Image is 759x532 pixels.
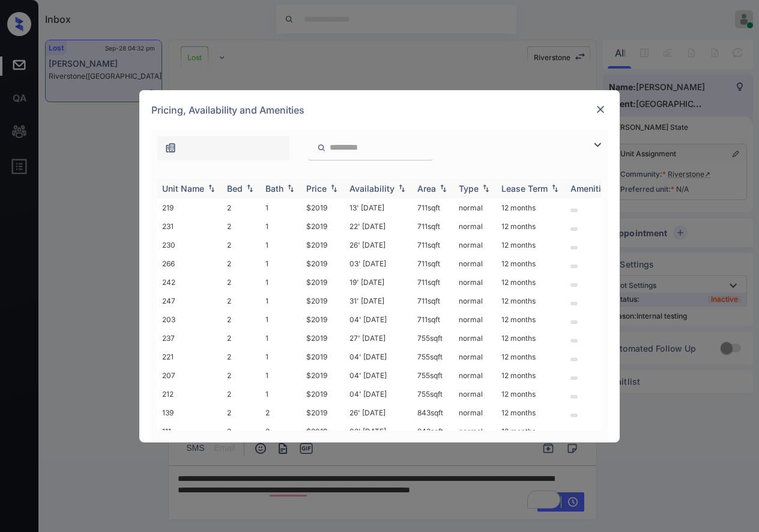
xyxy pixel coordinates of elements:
[301,310,345,329] td: $2019
[497,347,566,366] td: 12 months
[222,366,261,385] td: 2
[261,236,301,254] td: 1
[345,236,413,254] td: 26' [DATE]
[413,310,454,329] td: 711 sqft
[222,292,261,310] td: 2
[222,422,261,441] td: 2
[345,422,413,441] td: 02' [DATE]
[454,366,497,385] td: normal
[413,217,454,236] td: 711 sqft
[261,310,301,329] td: 1
[157,273,222,292] td: 242
[261,385,301,403] td: 1
[139,90,620,130] div: Pricing, Availability and Amenities
[222,236,261,254] td: 2
[301,292,345,310] td: $2019
[261,366,301,385] td: 1
[497,254,566,273] td: 12 months
[222,273,261,292] td: 2
[165,142,177,154] img: icon-zuma
[227,183,243,194] div: Bed
[261,422,301,441] td: 2
[261,254,301,273] td: 1
[497,217,566,236] td: 12 months
[301,217,345,236] td: $2019
[345,385,413,403] td: 04' [DATE]
[261,292,301,310] td: 1
[301,329,345,347] td: $2019
[590,138,605,152] img: icon-zuma
[437,184,449,192] img: sorting
[157,310,222,329] td: 203
[306,183,327,194] div: Price
[157,292,222,310] td: 247
[413,403,454,422] td: 843 sqft
[413,273,454,292] td: 711 sqft
[157,254,222,273] td: 266
[454,292,497,310] td: normal
[345,347,413,366] td: 04' [DATE]
[222,217,261,236] td: 2
[454,217,497,236] td: normal
[454,310,497,329] td: normal
[497,329,566,347] td: 12 months
[261,198,301,217] td: 1
[301,254,345,273] td: $2019
[222,254,261,273] td: 2
[345,310,413,329] td: 04' [DATE]
[222,310,261,329] td: 2
[454,254,497,273] td: normal
[454,236,497,254] td: normal
[345,273,413,292] td: 19' [DATE]
[497,310,566,329] td: 12 months
[157,347,222,366] td: 221
[454,329,497,347] td: normal
[301,198,345,217] td: $2019
[157,422,222,441] td: 111
[497,292,566,310] td: 12 months
[413,254,454,273] td: 711 sqft
[157,366,222,385] td: 207
[417,183,436,194] div: Area
[301,236,345,254] td: $2019
[413,366,454,385] td: 755 sqft
[301,422,345,441] td: $2019
[222,403,261,422] td: 2
[345,217,413,236] td: 22' [DATE]
[301,347,345,366] td: $2019
[261,273,301,292] td: 1
[301,273,345,292] td: $2019
[345,329,413,347] td: 27' [DATE]
[594,103,606,115] img: close
[328,184,340,192] img: sorting
[454,198,497,217] td: normal
[349,183,395,194] div: Availability
[413,385,454,403] td: 755 sqft
[345,292,413,310] td: 31' [DATE]
[454,347,497,366] td: normal
[317,142,326,153] img: icon-zuma
[497,403,566,422] td: 12 months
[157,403,222,422] td: 139
[413,422,454,441] td: 843 sqft
[261,403,301,422] td: 2
[497,236,566,254] td: 12 months
[162,183,204,194] div: Unit Name
[157,236,222,254] td: 230
[301,385,345,403] td: $2019
[222,329,261,347] td: 2
[261,329,301,347] td: 1
[413,198,454,217] td: 711 sqft
[497,385,566,403] td: 12 months
[301,403,345,422] td: $2019
[157,385,222,403] td: 212
[497,198,566,217] td: 12 months
[345,254,413,273] td: 03' [DATE]
[345,403,413,422] td: 26' [DATE]
[497,273,566,292] td: 12 months
[497,422,566,441] td: 12 months
[345,198,413,217] td: 13' [DATE]
[480,184,492,192] img: sorting
[454,273,497,292] td: normal
[205,184,217,192] img: sorting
